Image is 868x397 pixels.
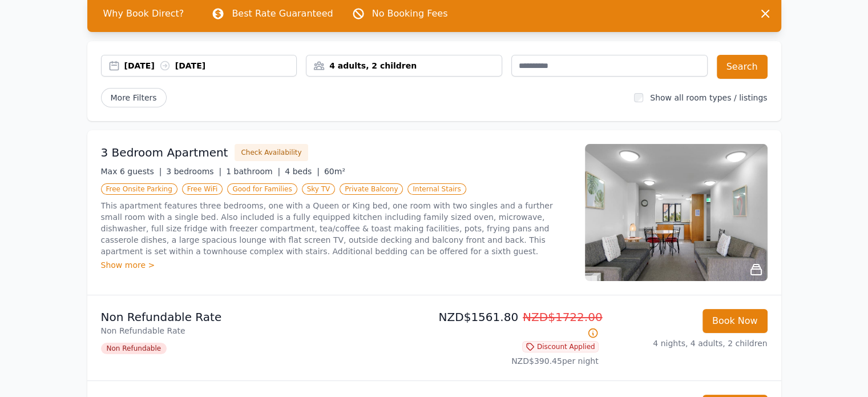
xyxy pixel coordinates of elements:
[124,60,297,71] div: [DATE] [DATE]
[306,60,502,71] div: 4 adults, 2 children
[439,355,599,367] p: NZD$390.45 per night
[522,341,599,352] span: Discount Applied
[182,183,223,195] span: Free WiFi
[232,7,333,21] p: Best Rate Guaranteed
[650,93,767,102] label: Show all room types / listings
[340,183,403,195] span: Private Balcony
[407,183,466,195] span: Internal Stairs
[226,167,280,176] span: 1 bathroom |
[302,183,336,195] span: Sky TV
[101,145,228,161] h3: 3 Bedroom Apartment
[439,309,599,341] p: NZD$1561.80
[101,200,571,257] p: This apartment features three bedrooms, one with a Queen or King bed, one room with two singles a...
[101,167,162,176] span: Max 6 guests |
[608,338,768,349] p: 4 nights, 4 adults, 2 children
[703,309,768,333] button: Book Now
[101,259,571,271] div: Show more >
[235,144,308,161] button: Check Availability
[523,310,603,324] span: NZD$1722.00
[101,88,167,107] span: More Filters
[101,343,167,354] span: Non Refundable
[101,309,430,325] p: Non Refundable Rate
[94,2,193,25] span: Why Book Direct?
[166,167,221,176] span: 3 bedrooms |
[717,55,768,79] button: Search
[372,7,448,21] p: No Booking Fees
[324,167,345,176] span: 60m²
[227,183,297,195] span: Good for Families
[101,183,177,195] span: Free Onsite Parking
[285,167,320,176] span: 4 beds |
[101,325,430,336] p: Non Refundable Rate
